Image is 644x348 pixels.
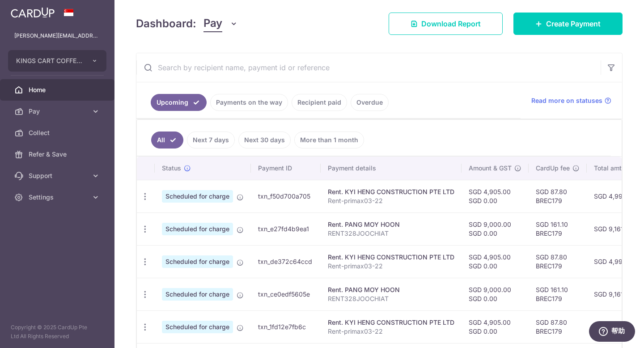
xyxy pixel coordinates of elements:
a: All [151,132,183,149]
td: SGD 9,161.10 [587,278,644,310]
td: txn_de372c64ccd [251,245,321,278]
td: SGD 161.10 BREC179 [529,212,587,245]
a: Read more on statuses [531,96,611,105]
td: txn_f50d700a705 [251,180,321,212]
span: Pay [203,15,222,32]
td: SGD 9,000.00 SGD 0.00 [462,212,529,245]
td: SGD 4,992.80 [587,245,644,278]
td: SGD 9,161.10 [587,212,644,245]
span: Refer & Save [29,150,88,159]
a: Download Report [389,13,503,35]
a: Create Payment [513,13,623,35]
span: Scheduled for charge [162,288,233,301]
div: Rent. KYI HENG CONSTRUCTION PTE LTD [328,187,454,196]
td: SGD 4,905.00 SGD 0.00 [462,180,529,212]
iframe: 打开一个小组件，您可以在其中找到更多信息 [589,321,635,344]
th: Payment ID [251,157,321,180]
td: SGD 4,905.00 SGD 0.00 [462,245,529,278]
span: Read more on statuses [531,96,602,105]
span: Scheduled for charge [162,223,233,235]
span: CardUp fee [536,164,570,173]
a: Overdue [351,94,389,111]
p: Rent-primax03-22 [328,262,454,271]
td: SGD 161.10 BREC179 [529,278,587,310]
td: SGD 87.80 BREC179 [529,310,587,343]
th: Payment details [321,157,462,180]
p: Rent-primax03-22 [328,196,454,205]
p: RENT328JOOCHIAT [328,229,454,238]
p: [PERSON_NAME][EMAIL_ADDRESS][DOMAIN_NAME] [14,31,100,40]
td: SGD 9,000.00 SGD 0.00 [462,278,529,310]
img: CardUp [11,7,55,18]
span: Status [162,164,181,173]
div: Rent. PANG MOY HOON [328,220,454,229]
a: More than 1 month [294,132,364,149]
td: SGD 87.80 BREC179 [529,245,587,278]
td: SGD 4,992.80 [587,180,644,212]
span: Scheduled for charge [162,190,233,203]
span: Download Report [421,18,481,29]
h4: Dashboard: [136,16,196,32]
span: Total amt. [594,164,623,173]
span: Create Payment [546,18,601,29]
div: Rent. KYI HENG CONSTRUCTION PTE LTD [328,318,454,327]
span: Pay [29,107,88,116]
button: KINGS CART COFFEE PTE. LTD. [8,50,106,72]
a: Next 30 days [238,132,291,149]
p: Rent-primax03-22 [328,327,454,336]
span: Home [29,85,88,94]
a: Upcoming [151,94,207,111]
td: txn_ce0edf5605e [251,278,321,310]
span: Scheduled for charge [162,255,233,268]
td: SGD 87.80 BREC179 [529,180,587,212]
span: Support [29,171,88,180]
span: Scheduled for charge [162,321,233,333]
a: Next 7 days [187,132,235,149]
p: RENT328JOOCHIAT [328,294,454,303]
a: Payments on the way [210,94,288,111]
td: SGD 4,905.00 SGD 0.00 [462,310,529,343]
input: Search by recipient name, payment id or reference [136,53,601,82]
div: Rent. KYI HENG CONSTRUCTION PTE LTD [328,253,454,262]
button: Pay [203,15,238,32]
td: txn_1fd12e7fb6c [251,310,321,343]
a: Recipient paid [292,94,347,111]
span: Amount & GST [469,164,512,173]
span: KINGS CART COFFEE PTE. LTD. [16,56,82,65]
div: Rent. PANG MOY HOON [328,285,454,294]
td: txn_e27fd4b9ea1 [251,212,321,245]
td: SGD 4,992.80 [587,310,644,343]
span: Settings [29,193,88,202]
span: Collect [29,128,88,137]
